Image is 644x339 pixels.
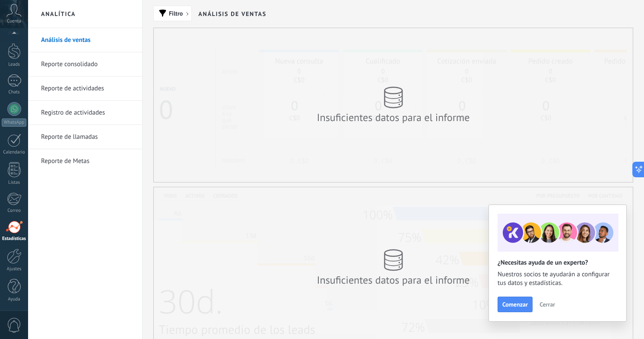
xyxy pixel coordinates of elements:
[2,118,26,127] div: WhatsApp
[2,236,27,242] div: Estadísticas
[41,77,133,101] a: Reporte de actividades
[7,19,21,24] span: Cuenta
[28,101,142,125] li: Registro de actividades
[28,149,142,173] li: Reporte de Metas
[2,266,27,272] div: Ajustes
[2,297,27,302] div: Ayuda
[41,52,133,77] a: Reporte consolidado
[2,90,27,95] div: Chats
[28,77,142,101] li: Reporte de actividades
[2,62,27,67] div: Leads
[316,111,471,124] div: Insuficientes datos para el informe
[28,28,142,52] li: Análisis de ventas
[2,150,27,155] div: Calendario
[41,149,133,173] a: Reporte de Metas
[316,273,471,287] div: Insuficientes datos para el informe
[2,180,27,185] div: Listas
[498,270,618,288] span: Nuestros socios te ayudarán a configurar tus datos y estadísticas.
[502,301,528,307] span: Comenzar
[536,298,559,311] button: Cerrar
[28,125,142,149] li: Reporte de llamadas
[498,259,618,267] h2: ¿Necesitas ayuda de un experto?
[41,28,133,52] a: Análisis de ventas
[2,208,27,214] div: Correo
[539,301,555,307] span: Cerrar
[169,10,183,16] span: Filtro
[153,6,192,21] button: Filtro
[498,297,533,312] button: Comenzar
[41,125,133,149] a: Reporte de llamadas
[28,52,142,77] li: Reporte consolidado
[41,101,133,125] a: Registro de actividades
